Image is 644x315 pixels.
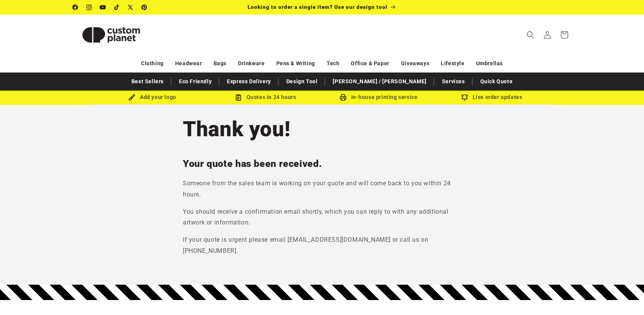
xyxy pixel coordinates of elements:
a: Custom Planet [70,15,153,55]
h2: Your quote has been received. [183,158,461,170]
a: Pens & Writing [276,57,315,70]
a: Umbrellas [476,57,503,70]
a: Quick Quote [476,75,517,88]
img: Order updates [461,94,468,101]
a: Headwear [175,57,202,70]
a: Bags [214,57,227,70]
a: Express Delivery [223,75,275,88]
h1: Thank you! [183,115,461,142]
div: Add your logo [96,92,209,102]
p: Someone from the sales team is working on your quote and will come back to you within 24 hours. [183,178,461,200]
div: Quotes in 24 hours [209,92,322,102]
div: In-house printing service [322,92,435,102]
a: Giveaways [401,57,429,70]
img: Order Updates Icon [235,94,242,101]
a: Services [438,75,469,88]
p: If your quote is urgent please email [EMAIL_ADDRESS][DOMAIN_NAME] or call us on [PHONE_NUMBER]. [183,234,461,257]
a: Lifestyle [441,57,464,70]
img: Brush Icon [128,94,135,101]
summary: Search [522,26,539,43]
a: Design Tool [283,75,322,88]
a: Eco Friendly [175,75,215,88]
p: You should receive a confirmation email shortly, which you can reply to with any additional artwo... [183,206,461,229]
a: Office & Paper [351,57,389,70]
img: In-house printing [340,94,347,101]
a: Clothing [141,57,164,70]
a: Drinkware [238,57,264,70]
a: Best Sellers [128,75,168,88]
span: Looking to order a single item? Use our design tool [248,4,388,10]
div: Live order updates [435,92,548,102]
img: Custom Planet [73,18,149,52]
a: Tech [327,57,339,70]
a: [PERSON_NAME] / [PERSON_NAME] [329,75,430,88]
